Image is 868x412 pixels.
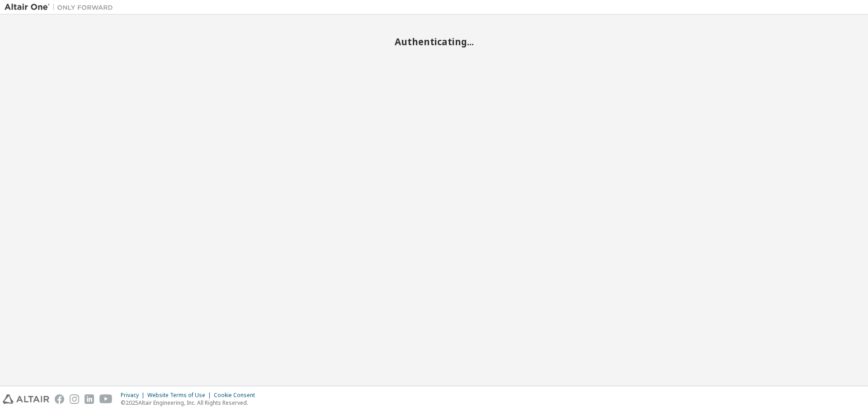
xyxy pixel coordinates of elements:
div: Cookie Consent [214,392,260,399]
img: facebook.svg [55,394,64,404]
div: Privacy [121,392,147,399]
p: © 2025 Altair Engineering, Inc. All Rights Reserved. [121,399,260,407]
img: altair_logo.svg [3,394,49,404]
h2: Authenticating... [5,36,863,47]
img: linkedin.svg [85,394,94,404]
img: youtube.svg [99,394,113,404]
img: Altair One [5,3,118,12]
img: instagram.svg [70,394,79,404]
div: Website Terms of Use [147,392,214,399]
